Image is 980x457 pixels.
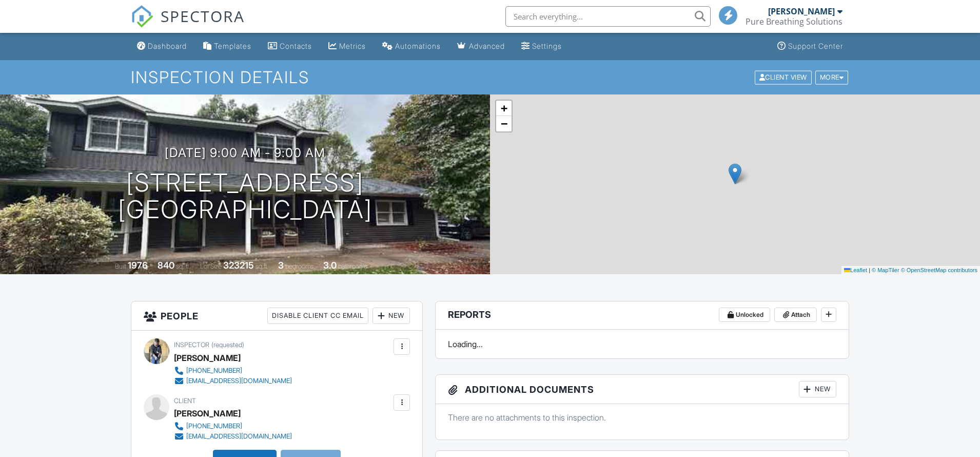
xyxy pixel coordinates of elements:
div: Metrics [339,42,366,50]
img: The Best Home Inspection Software - Spectora [131,5,153,28]
div: Support Center [788,42,843,50]
div: [PERSON_NAME] [174,406,241,421]
div: [EMAIL_ADDRESS][DOMAIN_NAME] [186,377,292,385]
a: Leaflet [844,267,867,273]
h3: Additional Documents [436,375,849,404]
span: sq. ft. [176,262,190,270]
a: Metrics [324,37,370,56]
a: © MapTiler [872,267,899,273]
div: Contacts [280,42,312,50]
a: [PHONE_NUMBER] [174,421,292,431]
div: 3 [278,260,284,271]
div: [PHONE_NUMBER] [186,422,242,430]
div: Dashboard [148,42,187,50]
div: Settings [532,42,562,50]
span: | [869,267,870,273]
a: Zoom out [496,116,512,131]
span: SPECTORA [161,5,245,27]
a: Templates [199,37,256,56]
div: [EMAIL_ADDRESS][DOMAIN_NAME] [186,432,292,441]
p: There are no attachments to this inspection. [448,412,836,423]
a: Advanced [453,37,509,56]
div: More [815,70,849,84]
a: Support Center [773,37,847,56]
div: 3.0 [323,260,337,271]
span: bathrooms [338,262,367,270]
div: [PERSON_NAME] [768,6,835,16]
div: New [799,381,836,397]
div: Disable Client CC Email [267,308,368,324]
a: [EMAIL_ADDRESS][DOMAIN_NAME] [174,431,292,442]
img: Marker [729,163,741,184]
a: Contacts [264,37,316,56]
h1: Inspection Details [131,68,849,86]
div: 323215 [223,260,254,271]
a: Client View [754,73,814,81]
div: Automations [395,42,441,50]
a: [EMAIL_ADDRESS][DOMAIN_NAME] [174,376,292,386]
div: Pure Breathing Solutions [746,16,842,27]
span: Lot Size [200,262,222,270]
a: Zoom in [496,101,512,116]
span: bedrooms [285,262,313,270]
div: [PERSON_NAME] [174,350,241,366]
span: + [501,102,507,115]
span: Inspector [174,341,209,349]
div: [PHONE_NUMBER] [186,367,242,375]
span: (requested) [211,341,244,349]
a: © OpenStreetMap contributors [901,267,977,273]
h3: People [131,301,422,331]
a: Settings [517,37,566,56]
a: Automations (Basic) [378,37,445,56]
div: Templates [214,42,251,50]
a: [PHONE_NUMBER] [174,366,292,376]
div: 1976 [128,260,148,271]
input: Search everything... [505,6,711,27]
div: 840 [158,260,174,271]
span: − [501,117,507,130]
a: Dashboard [133,37,191,56]
div: Client View [755,70,812,84]
h3: [DATE] 9:00 am - 9:00 am [165,146,325,160]
h1: [STREET_ADDRESS] [GEOGRAPHIC_DATA] [118,169,373,224]
span: Built [115,262,126,270]
a: SPECTORA [131,14,245,35]
span: sq.ft. [256,262,268,270]
div: New [373,308,410,324]
div: Advanced [469,42,505,50]
span: Client [174,397,196,405]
